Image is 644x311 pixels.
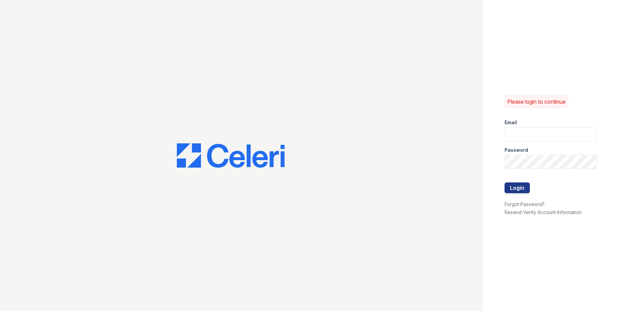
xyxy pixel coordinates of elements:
button: Login [505,182,530,193]
label: Password [505,147,528,153]
p: Please login to continue [507,98,566,106]
img: CE_Logo_Blue-a8612792a0a2168367f1c8372b55b34899dd931a85d93a1a3d3e32e68fde9ad4.png [177,143,285,168]
a: Forgot Password? [505,201,545,207]
a: Resend Verify Account Information [505,209,582,215]
label: Email [505,119,517,126]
